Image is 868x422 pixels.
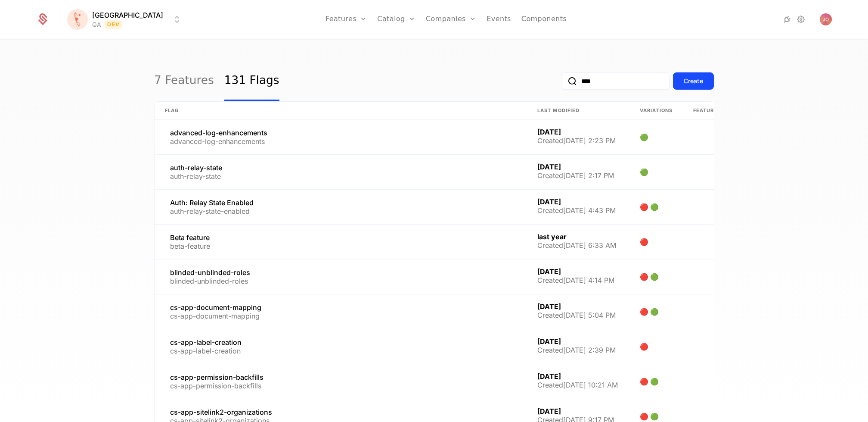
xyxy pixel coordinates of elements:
button: Open user button [820,13,832,25]
th: Flag [155,102,527,120]
a: 7 Features [154,61,214,101]
button: Select environment [70,10,182,29]
img: Jelena Obradovic [820,13,832,25]
div: Create [684,77,703,85]
a: Settings [796,14,806,25]
span: Dev [105,20,122,29]
div: QA [92,20,101,29]
button: Create [673,72,714,90]
a: 131 Flags [224,61,279,101]
img: Florence [67,9,88,30]
a: Integrations [782,14,792,25]
th: Last Modified [527,102,629,120]
th: Feature [683,102,764,120]
th: Variations [629,102,683,120]
span: [GEOGRAPHIC_DATA] [92,10,163,20]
